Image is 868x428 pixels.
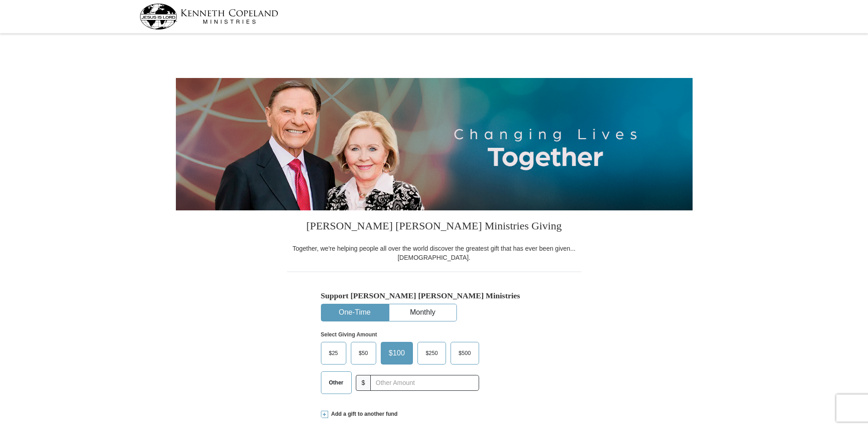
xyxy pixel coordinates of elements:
[140,4,278,29] img: kcm-header-logo.svg
[325,376,348,389] span: Other
[356,375,371,391] span: $
[454,346,475,360] span: $500
[325,346,343,360] span: $25
[354,346,373,360] span: $50
[389,304,456,321] button: Monthly
[321,304,388,321] button: One-Time
[287,210,582,244] h3: [PERSON_NAME] [PERSON_NAME] Ministries Giving
[321,291,548,301] h5: Support [PERSON_NAME] [PERSON_NAME] Ministries
[287,244,582,262] div: Together, we're helping people all over the world discover the greatest gift that has ever been g...
[384,346,410,360] span: $100
[370,375,479,391] input: Other Amount
[328,410,398,418] span: Add a gift to another fund
[321,331,377,338] strong: Select Giving Amount
[421,346,442,360] span: $250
